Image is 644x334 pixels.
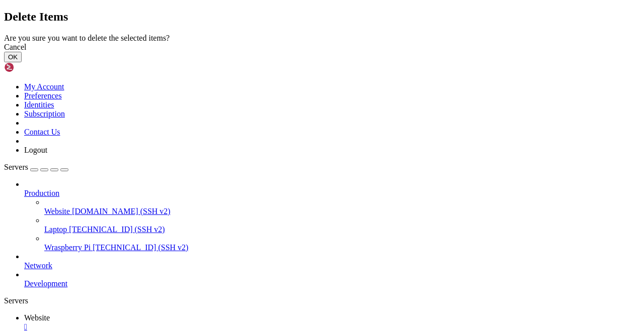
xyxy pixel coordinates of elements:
[24,189,640,198] a: Production
[24,109,65,118] a: Subscription
[4,163,68,171] a: Servers
[44,234,640,252] li: Wraspberry Pi [TECHNICAL_ID] (SSH v2)
[24,146,47,154] a: Logout
[44,198,640,216] li: Website [DOMAIN_NAME] (SSH v2)
[44,225,640,234] a: Laptop [TECHNICAL_ID] (SSH v2)
[4,62,62,72] img: Shellngn
[4,163,28,171] span: Servers
[44,207,70,215] span: Website
[24,279,640,288] a: Development
[24,82,64,91] a: My Account
[24,313,50,322] span: Website
[24,252,640,270] li: Network
[44,207,640,216] a: Website [DOMAIN_NAME] (SSH v2)
[72,207,171,215] span: [DOMAIN_NAME] (SSH v2)
[93,243,188,252] span: [TECHNICAL_ID] (SSH v2)
[4,296,640,305] div: Servers
[24,180,640,252] li: Production
[24,189,59,197] span: Production
[24,279,67,288] span: Development
[24,261,52,270] span: Network
[4,34,640,43] div: Are you sure you want to delete the selected items?
[44,216,640,234] li: Laptop [TECHNICAL_ID] (SSH v2)
[4,43,640,52] div: Cancel
[24,313,640,331] a: Website
[24,91,62,100] a: Preferences
[24,270,640,288] li: Development
[24,261,640,270] a: Network
[44,225,67,234] span: Laptop
[4,10,640,24] h2: Delete Items
[69,225,165,234] span: [TECHNICAL_ID] (SSH v2)
[24,128,60,136] a: Contact Us
[44,243,91,252] span: Wraspberry Pi
[4,52,22,62] button: OK
[44,243,640,252] a: Wraspberry Pi [TECHNICAL_ID] (SSH v2)
[24,322,640,331] a: 
[24,100,54,109] a: Identities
